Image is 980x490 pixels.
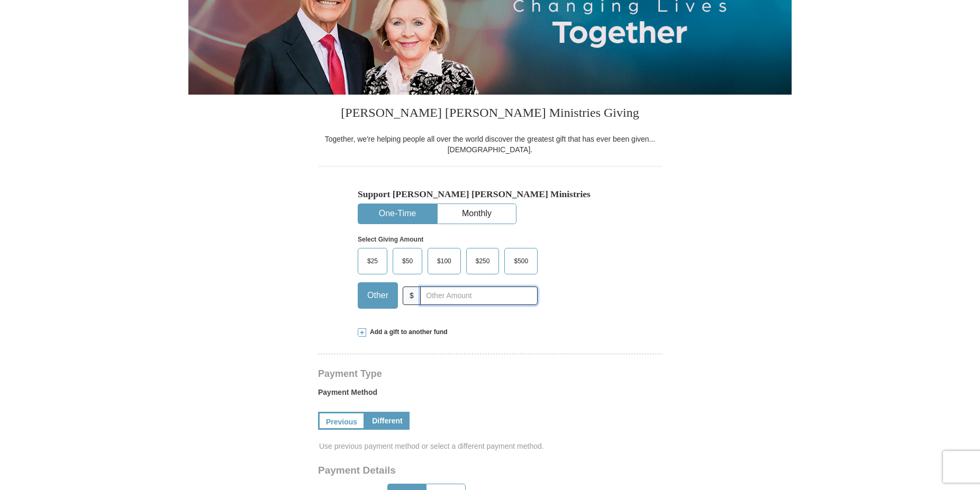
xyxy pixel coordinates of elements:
strong: Select Giving Amount [358,236,423,243]
span: $500 [509,253,533,269]
h5: Support [PERSON_NAME] [PERSON_NAME] Ministries [358,189,622,200]
span: $50 [397,253,418,269]
span: $250 [470,253,495,269]
button: Monthly [438,204,516,224]
div: Together, we're helping people all over the world discover the greatest gift that has ever been g... [318,134,662,155]
span: Add a gift to another fund [366,328,448,337]
span: $100 [432,253,457,269]
span: $25 [362,253,383,269]
span: $ [403,286,421,305]
span: Use previous payment method or select a different payment method. [319,441,663,451]
h4: Payment Type [318,369,662,378]
span: Other [362,288,394,303]
a: Different [365,412,410,430]
input: Other Amount [420,286,538,305]
h3: [PERSON_NAME] [PERSON_NAME] Ministries Giving [318,95,662,134]
h3: Payment Details [318,465,588,477]
a: Previous [318,412,365,430]
button: One-Time [358,204,437,224]
label: Payment Method [318,387,662,403]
